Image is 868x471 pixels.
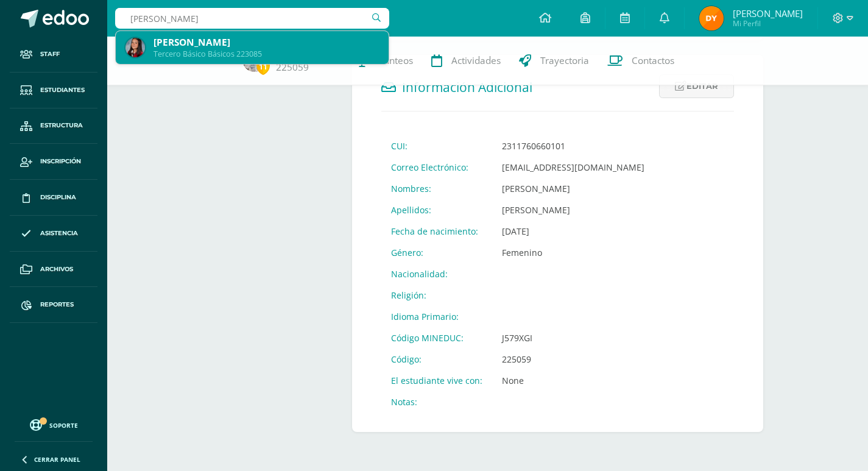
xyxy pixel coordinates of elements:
[492,157,654,178] td: [EMAIL_ADDRESS][DOMAIN_NAME]
[10,144,97,180] a: Inscripción
[492,199,654,221] td: [PERSON_NAME]
[492,349,654,370] td: 225059
[381,391,492,413] td: Notas:
[540,54,589,67] span: Trayectoria
[34,455,80,464] span: Cerrar panel
[40,121,83,130] span: Estructura
[10,108,97,144] a: Estructura
[381,135,492,157] td: CUI:
[381,327,492,349] td: Código MINEDUC:
[40,85,85,95] span: Estudiantes
[10,287,97,323] a: Reportes
[381,242,492,263] td: Género:
[10,252,97,288] a: Archivos
[492,221,654,242] td: [DATE]
[40,228,78,238] span: Asistencia
[40,157,81,166] span: Inscripción
[125,38,145,57] img: da6f8540e447ef7e9151bf94b2eebc59.png
[492,135,654,157] td: 2311760660101
[10,37,97,73] a: Staff
[381,263,492,285] td: Nacionalidad:
[492,327,654,349] td: J579XGI
[451,54,501,67] span: Actividades
[381,349,492,370] td: Código:
[49,421,78,430] span: Soporte
[381,178,492,199] td: Nombres:
[40,300,74,310] span: Reportes
[10,216,97,252] a: Asistencia
[10,180,97,216] a: Disciplina
[115,8,389,29] input: Busca un usuario...
[733,18,803,29] span: Mi Perfil
[510,37,598,85] a: Trayectoria
[402,79,532,96] span: Información Adicional
[492,178,654,199] td: [PERSON_NAME]
[256,59,270,74] span: 11
[15,416,93,433] a: Soporte
[40,193,76,202] span: Disciplina
[381,370,492,391] td: El estudiante vive con:
[492,242,654,263] td: Femenino
[153,36,379,49] div: [PERSON_NAME]
[153,49,379,59] div: Tercero Básico Básicos 223085
[378,54,413,67] span: Punteos
[276,61,309,74] a: 225059
[733,7,803,19] span: [PERSON_NAME]
[659,74,734,98] a: Editar
[632,54,674,67] span: Contactos
[422,37,510,85] a: Actividades
[381,306,492,327] td: Idioma Primario:
[598,37,683,85] a: Contactos
[381,157,492,178] td: Correo Electrónico:
[10,73,97,108] a: Estudiantes
[381,199,492,221] td: Apellidos:
[381,285,492,306] td: Religión:
[40,264,73,274] span: Archivos
[381,221,492,242] td: Fecha de nacimiento:
[40,49,60,59] span: Staff
[492,370,654,391] td: None
[699,6,724,30] img: 037b6ea60564a67d0a4f148695f9261a.png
